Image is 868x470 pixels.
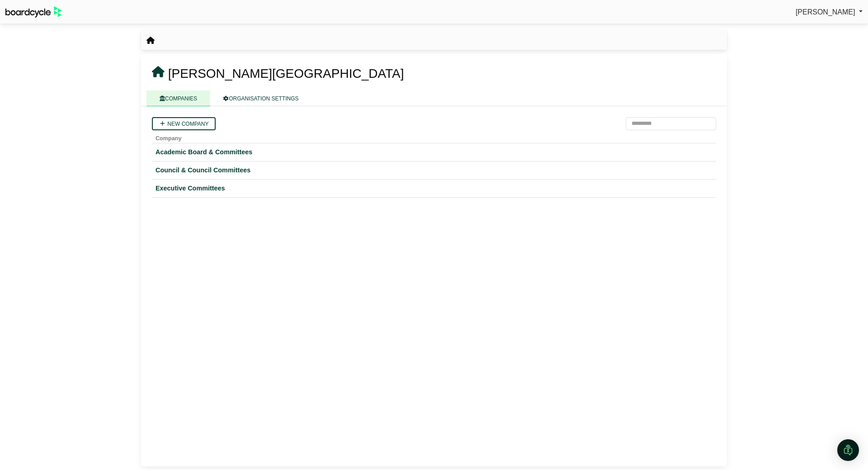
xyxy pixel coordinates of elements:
[146,90,210,106] a: COMPANIES
[210,90,311,106] a: ORGANISATION SETTINGS
[5,6,61,18] img: BoardcycleBlackGreen-aaafeed430059cb809a45853b8cf6d952af9d84e6e89e1f1685b34bfd5cb7d64.svg
[152,117,216,130] a: New company
[156,183,712,194] a: Executive Committees
[168,66,404,81] span: [PERSON_NAME][GEOGRAPHIC_DATA]
[837,439,859,461] div: Open Intercom Messenger
[146,35,155,47] nav: breadcrumb
[156,165,712,176] a: Council & Council Committees
[796,6,863,18] a: [PERSON_NAME]
[156,147,712,157] a: Academic Board & Committees
[796,8,855,16] span: [PERSON_NAME]
[152,130,716,143] th: Company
